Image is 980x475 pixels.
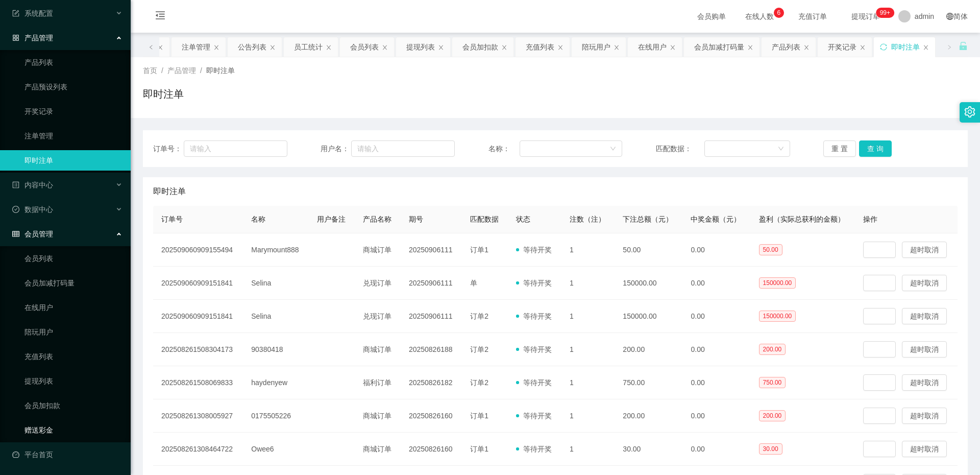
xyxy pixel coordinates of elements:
[863,408,896,424] button: 修 改
[12,230,53,238] span: 会员管理
[946,13,953,20] i: 图标: global
[401,366,462,399] td: 20250826182
[251,215,265,223] span: 名称
[12,230,19,237] i: 图标: table
[902,374,947,391] button: 超时取消
[12,10,19,17] i: 图标: form
[24,420,122,440] a: 赠送彩金
[863,341,896,358] button: 修 改
[759,443,782,455] span: 30.00
[691,215,741,223] span: 中奖金额（元）
[670,44,676,51] i: 图标: close
[24,346,122,367] a: 充值列表
[902,308,947,324] button: 超时取消
[269,44,276,51] i: 图标: close
[470,312,488,320] span: 订单2
[24,322,122,342] a: 陪玩用户
[863,242,896,258] button: 修 改
[615,300,682,333] td: 150000.00
[243,433,308,466] td: Owee6
[470,345,488,353] span: 订单2
[759,244,782,255] span: 50.00
[12,9,53,17] span: 系统配置
[326,44,332,51] i: 图标: close
[24,297,122,318] a: 在线用户
[161,66,163,75] span: /
[863,374,896,391] button: 修 改
[294,37,323,57] div: 员工统计
[355,399,401,433] td: 商城订单
[570,215,605,223] span: 注数（注）
[863,441,896,457] button: 修 改
[24,126,122,146] a: 注单管理
[143,66,157,75] span: 首页
[638,37,667,57] div: 在线用户
[24,77,122,97] a: 产品预设列表
[557,44,563,51] i: 图标: close
[206,66,235,75] span: 即时注单
[516,246,552,254] span: 等待开奖
[615,433,682,466] td: 30.00
[561,267,615,300] td: 1
[24,52,122,73] a: 产品列表
[157,44,163,51] i: 图标: close
[167,66,196,75] span: 产品管理
[682,267,750,300] td: 0.00
[243,233,308,267] td: Marymount888
[615,399,682,433] td: 200.00
[488,144,520,154] span: 名称：
[153,333,243,366] td: 202508261508304173
[470,412,488,420] span: 订单1
[614,44,620,51] i: 图标: close
[516,445,552,453] span: 等待开奖
[682,233,750,267] td: 0.00
[153,300,243,333] td: 202509060909151841
[24,150,122,171] a: 即时注单
[902,242,947,258] button: 超时取消
[947,44,952,50] i: 图标: right
[682,300,750,333] td: 0.00
[363,215,391,223] span: 产品名称
[24,273,122,293] a: 会员加减打码量
[243,399,308,433] td: 0175505226
[382,44,388,51] i: 图标: close
[516,312,552,320] span: 等待开奖
[401,333,462,366] td: 20250826188
[759,215,845,223] span: 盈利（实际总获利的金额）
[759,410,786,421] span: 200.00
[153,233,243,267] td: 202509060909155494
[863,275,896,291] button: 修 改
[355,433,401,466] td: 商城订单
[355,300,401,333] td: 兑现订单
[24,395,122,416] a: 会员加扣款
[561,399,615,433] td: 1
[777,8,781,18] p: 6
[582,37,610,57] div: 陪玩用户
[747,44,753,51] i: 图标: close
[828,37,856,57] div: 开奖记录
[876,8,894,18] sup: 1087
[321,144,351,154] span: 用户名：
[759,277,796,289] span: 150000.00
[682,433,750,466] td: 0.00
[153,399,243,433] td: 202508261308005927
[526,37,554,57] div: 充值列表
[610,146,616,153] i: 图标: down
[964,106,975,117] i: 图标: setting
[153,433,243,466] td: 202508261308464722
[860,44,866,51] i: 图标: close
[902,341,947,358] button: 超时取消
[238,37,266,57] div: 公告列表
[243,333,308,366] td: 90380418
[153,185,186,198] span: 即时注单
[615,267,682,300] td: 150000.00
[561,233,615,267] td: 1
[401,300,462,333] td: 20250906111
[153,144,184,154] span: 订单号：
[778,146,784,153] i: 图标: down
[759,377,786,388] span: 750.00
[740,13,779,20] span: 在线人数
[623,215,673,223] span: 下注总额（元）
[24,371,122,391] a: 提现列表
[406,37,435,57] div: 提现列表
